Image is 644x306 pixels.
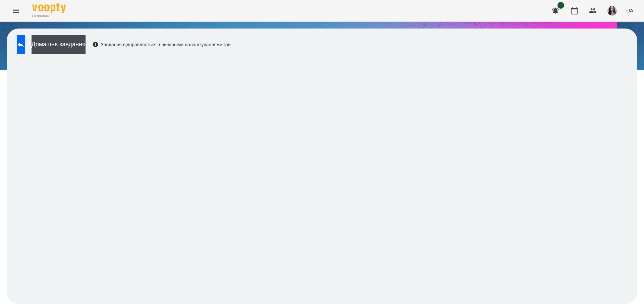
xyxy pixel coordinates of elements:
div: Завдання відправляється з нинішніми налаштуваннями гри [92,41,231,48]
span: For Business [32,14,66,18]
img: 23d2127efeede578f11da5c146792859.jpg [607,6,617,15]
span: 1 [557,2,564,9]
span: UA [626,7,633,14]
img: Voopty Logo [32,3,66,13]
button: Домашнє завдання [32,35,86,54]
button: Menu [8,3,24,19]
button: UA [624,4,636,17]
